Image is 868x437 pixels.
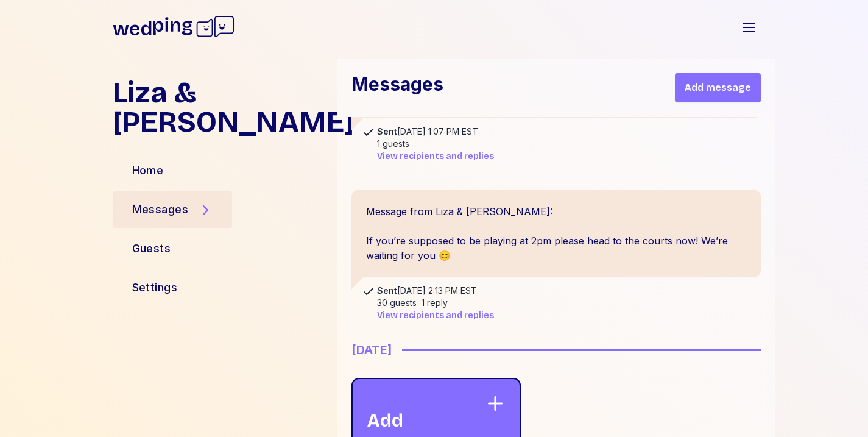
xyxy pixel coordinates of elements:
div: 1 guests [377,138,409,150]
div: 30 guests [377,297,417,309]
div: Settings [132,279,178,296]
h1: Liza & [PERSON_NAME] [113,78,327,137]
div: Guests [132,240,171,257]
div: 1 reply [422,297,448,309]
button: Add message [675,73,761,102]
div: Home [132,162,164,179]
div: [DATE] 2:13 PM EST [377,285,494,297]
div: [DATE] 1:07 PM EST [377,126,494,138]
button: View recipients and replies [377,310,494,322]
h1: Messages [351,73,443,102]
span: Add message [685,80,751,95]
span: Sent [377,126,397,137]
button: View recipients and replies [377,151,494,163]
div: [DATE] [351,341,392,358]
div: Messages [132,201,189,218]
div: Message from Liza & [PERSON_NAME]: If you’re supposed to be playing at 2pm please head to the cou... [351,190,761,277]
span: Sent [377,285,397,296]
